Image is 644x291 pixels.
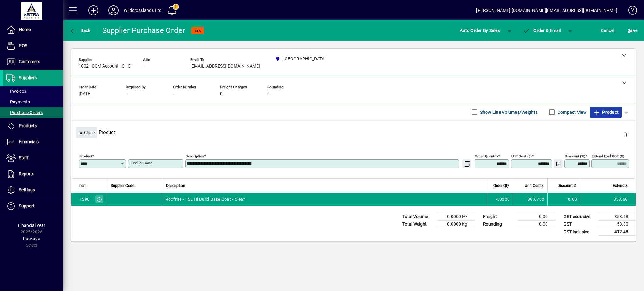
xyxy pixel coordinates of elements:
[111,182,134,189] span: Supplier Code
[519,25,564,36] button: Order & Email
[518,213,555,221] td: 0.00
[102,25,185,36] div: Supplier Purchase Order
[78,128,95,138] span: Close
[19,27,31,32] span: Home
[437,213,475,221] td: 0.0000 M³
[3,107,63,118] a: Purchase Orders
[554,159,563,168] button: Change Price Levels
[6,110,43,115] span: Purchase Orders
[558,182,576,189] span: Discount %
[476,5,617,15] div: [PERSON_NAME] [DOMAIN_NAME][EMAIL_ADDRESS][DOMAIN_NAME]
[19,43,27,48] span: POS
[437,221,475,228] td: 0.0000 Kg
[19,203,35,208] span: Support
[624,1,636,22] a: Knowledge Base
[525,182,544,189] span: Unit Cost $
[590,107,622,118] button: Product
[511,154,532,158] mat-label: Unit Cost ($)
[618,127,633,142] button: Delete
[74,129,99,135] app-page-header-button: Close
[19,139,39,144] span: Financials
[556,109,587,115] label: Compact View
[165,196,245,202] span: Roofrite - 15L Hi Build Base Coat - Clear
[457,25,503,36] button: Auto Order By Sales
[598,213,636,221] td: 358.68
[480,213,518,221] td: Freight
[79,182,87,189] span: Item
[598,228,636,236] td: 412.48
[130,161,152,165] mat-label: Supplier Code
[76,127,97,138] button: Close
[3,96,63,107] a: Payments
[79,196,90,202] div: 1580
[173,91,174,96] span: -
[560,213,598,221] td: GST exclusive
[194,29,202,33] span: NEW
[601,25,615,36] span: Cancel
[3,118,63,134] a: Products
[267,91,270,96] span: 0
[598,221,636,228] td: 53.80
[83,5,103,16] button: Add
[103,5,124,16] button: Profile
[190,64,260,69] span: [EMAIL_ADDRESS][DOMAIN_NAME]
[592,154,624,158] mat-label: Extend excl GST ($)
[19,123,37,128] span: Products
[19,187,35,192] span: Settings
[599,25,616,36] button: Cancel
[560,221,598,228] td: GST
[618,132,633,137] app-page-header-button: Delete
[518,221,555,228] td: 0.00
[79,64,134,69] span: 1002 - CCM Account - CHCH
[479,109,538,115] label: Show Line Volumes/Weights
[593,107,619,117] span: Product
[186,154,204,158] mat-label: Description
[6,99,30,104] span: Payments
[143,64,144,69] span: -
[628,25,637,36] span: ave
[560,228,598,236] td: GST inclusive
[523,28,561,33] span: Order & Email
[626,25,639,36] button: Save
[613,182,628,189] span: Extend $
[19,59,40,64] span: Customers
[399,213,437,221] td: Total Volume
[124,5,162,15] div: Wildcrosslands Ltd
[71,121,636,144] div: Product
[3,86,63,96] a: Invoices
[23,236,40,241] span: Package
[19,155,29,160] span: Staff
[3,150,63,166] a: Staff
[580,193,636,206] td: 358.68
[3,22,63,38] a: Home
[513,193,547,206] td: 89.6700
[628,28,630,33] span: S
[460,25,500,36] span: Auto Order By Sales
[3,182,63,198] a: Settings
[18,223,45,228] span: Financial Year
[3,54,63,70] a: Customers
[220,91,223,96] span: 0
[79,91,92,96] span: [DATE]
[19,75,37,80] span: Suppliers
[126,91,127,96] span: -
[3,166,63,182] a: Reports
[63,25,97,36] app-page-header-button: Back
[547,193,580,206] td: 0.00
[480,221,518,228] td: Rounding
[3,198,63,214] a: Support
[565,154,585,158] mat-label: Discount (%)
[399,221,437,228] td: Total Weight
[166,182,185,189] span: Description
[79,154,92,158] mat-label: Product
[68,25,92,36] button: Back
[488,193,513,206] td: 4.0000
[475,154,498,158] mat-label: Order Quantity
[3,134,63,150] a: Financials
[493,182,509,189] span: Order Qty
[69,28,91,33] span: Back
[19,171,34,176] span: Reports
[6,89,26,94] span: Invoices
[3,38,63,54] a: POS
